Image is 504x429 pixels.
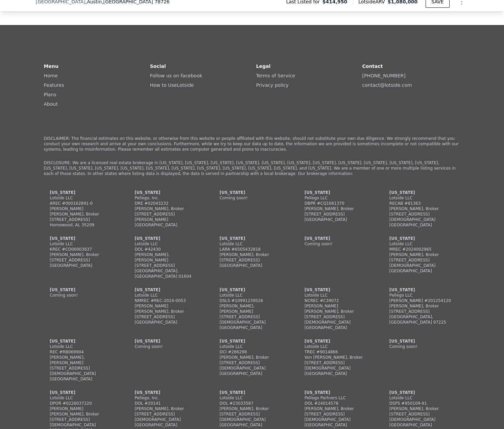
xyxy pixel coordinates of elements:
[50,395,115,401] div: Lotside LLC
[135,314,199,320] div: [STREET_ADDRESS]
[305,206,369,211] div: [PERSON_NAME], Broker
[135,195,199,201] div: Pellego, Inc.
[135,222,199,228] div: [GEOGRAPHIC_DATA]
[305,344,369,349] div: Lotside LLC
[219,422,284,428] div: [GEOGRAPHIC_DATA]
[135,411,199,422] div: [STREET_ADDRESS][DEMOGRAPHIC_DATA]
[305,325,369,330] div: [GEOGRAPHIC_DATA]
[50,293,115,298] div: Coming soon!
[362,64,383,69] strong: Contact
[305,195,369,201] div: Pellego LLC
[219,314,284,325] div: [STREET_ADDRESS][DEMOGRAPHIC_DATA]
[50,401,115,406] div: DPOR #0226037220
[135,263,199,268] div: [STREET_ADDRESS]
[44,82,64,88] a: Features
[219,401,284,406] div: DOL #23033587
[219,406,284,411] div: [PERSON_NAME], Broker
[305,190,369,195] div: [US_STATE]
[44,101,58,107] a: About
[219,355,284,360] div: [PERSON_NAME], Broker
[135,338,199,344] div: [US_STATE]
[50,365,115,376] div: [STREET_ADDRESS][DEMOGRAPHIC_DATA]
[135,298,199,303] div: NMREC #REC-2024-0053
[305,287,369,293] div: [US_STATE]
[50,287,115,293] div: [US_STATE]
[256,64,271,69] strong: Legal
[219,338,284,344] div: [US_STATE]
[389,247,454,252] div: MREC #2024002965
[389,222,454,228] div: [GEOGRAPHIC_DATA]
[305,349,369,355] div: TREC #9014866
[389,211,454,222] div: [STREET_ADDRESS][DEMOGRAPHIC_DATA]
[135,395,199,401] div: Pellego, Inc.
[305,211,369,217] div: [STREET_ADDRESS]
[389,395,454,401] div: Lotside LLC
[50,222,115,228] div: Homewood, AL 35209
[44,92,56,97] a: Plans
[305,390,369,395] div: [US_STATE]
[50,241,115,247] div: Lotside LLC
[135,401,199,406] div: DOL #20141
[135,241,199,247] div: Lotside LLC
[305,201,369,206] div: DBPR #CQ1061370
[135,344,199,349] div: Coming soon!
[50,344,115,349] div: Lotside LLC
[135,201,199,206] div: DRE #02043232
[219,395,284,401] div: Lotside LLC
[305,314,369,325] div: [STREET_ADDRESS][DEMOGRAPHIC_DATA]
[50,406,115,417] div: [PERSON_NAME] [PERSON_NAME], Broker
[389,206,454,211] div: [PERSON_NAME], Broker
[135,390,199,395] div: [US_STATE]
[219,390,284,395] div: [US_STATE]
[135,268,199,279] div: [GEOGRAPHIC_DATA], [GEOGRAPHIC_DATA] 01604
[305,422,369,428] div: [GEOGRAPHIC_DATA]
[305,401,369,406] div: DOL #24014578
[219,325,284,330] div: [GEOGRAPHIC_DATA]
[135,247,199,252] div: DOL #42430
[50,349,115,355] div: REC #RB069904
[135,236,199,241] div: [US_STATE]
[305,293,369,298] div: Lotside LLC
[362,73,406,78] a: [PHONE_NUMBER]
[50,236,115,241] div: [US_STATE]
[50,355,115,365] div: [PERSON_NAME], [PERSON_NAME]
[50,201,115,206] div: AREC #000162891-0
[389,309,454,314] div: [STREET_ADDRESS]
[50,417,115,428] div: [STREET_ADDRESS][DEMOGRAPHIC_DATA]
[50,257,115,263] div: [STREET_ADDRESS]
[305,303,369,314] div: [PERSON_NAME] [PERSON_NAME], Broker
[305,338,369,344] div: [US_STATE]
[219,195,284,201] div: Coming soon!
[389,287,454,293] div: [US_STATE]
[50,217,115,222] div: [STREET_ADDRESS]
[135,293,199,298] div: Lotside LLC
[135,190,199,195] div: [US_STATE]
[150,82,194,88] a: How to UseLotside
[389,411,454,422] div: [STREET_ADDRESS][DEMOGRAPHIC_DATA]
[389,201,454,206] div: RECAB #81363
[219,371,284,376] div: [GEOGRAPHIC_DATA]
[219,344,284,349] div: Lotside LLC
[389,236,454,241] div: [US_STATE]
[389,401,454,406] div: DSPS #950109-91
[219,263,284,268] div: [GEOGRAPHIC_DATA]
[44,136,460,152] p: DISCLAIMER: The financial estimates on this website, or otherwise from this website or people aff...
[389,344,454,349] div: Coming soon!
[44,64,58,69] strong: Menu
[305,395,369,401] div: Pellego Partners LLC
[389,268,454,274] div: [GEOGRAPHIC_DATA]
[389,303,454,309] div: [PERSON_NAME], Broker
[389,190,454,195] div: [US_STATE]
[305,236,369,241] div: [US_STATE]
[135,211,199,222] div: [STREET_ADDRESS][PERSON_NAME]
[50,376,115,382] div: [GEOGRAPHIC_DATA]
[219,293,284,298] div: Lotside LLC
[219,257,284,263] div: [STREET_ADDRESS]
[305,360,369,371] div: [STREET_ADDRESS][DEMOGRAPHIC_DATA]
[135,320,199,325] div: [GEOGRAPHIC_DATA]
[305,241,369,247] div: Coming soon!
[256,82,289,88] a: Privacy policy
[389,241,454,247] div: Lotside LLC
[50,252,115,257] div: [PERSON_NAME], Broker
[389,293,454,298] div: Pellego LLC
